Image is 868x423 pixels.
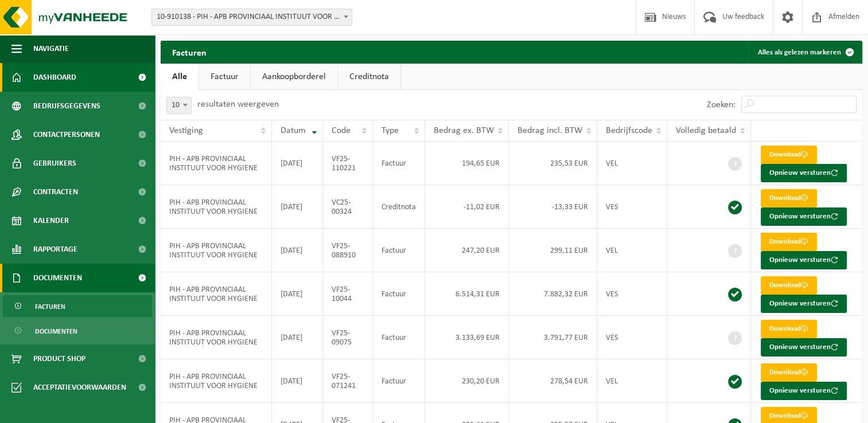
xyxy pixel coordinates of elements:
span: 10 [167,97,191,113]
button: Opnieuw versturen [761,164,847,182]
td: VF25-088910 [323,229,373,272]
a: Download [761,189,817,207]
button: Opnieuw versturen [761,207,847,226]
td: VF25-09075 [323,316,373,359]
span: Gebruikers [33,149,76,178]
span: 10 [166,97,192,114]
td: VC25-00324 [323,185,373,229]
td: [DATE] [272,142,323,185]
td: VF25-110221 [323,142,373,185]
td: PIH - APB PROVINCIAAL INSTITUUT VOOR HYGIENE [161,272,272,316]
td: PIH - APB PROVINCIAAL INSTITUUT VOOR HYGIENE [161,316,272,359]
span: Dashboard [33,63,76,92]
td: PIH - APB PROVINCIAAL INSTITUUT VOOR HYGIENE [161,229,272,272]
span: Documenten [35,320,77,342]
td: [DATE] [272,185,323,229]
td: 278,54 EUR [509,359,597,403]
span: Acceptatievoorwaarden [33,373,126,402]
button: Opnieuw versturen [761,295,847,313]
span: 10-910138 - PIH - APB PROVINCIAAL INSTITUUT VOOR HYGIENE - ANTWERPEN [151,9,352,26]
td: [DATE] [272,272,323,316]
a: Documenten [3,320,152,342]
button: Opnieuw versturen [761,382,847,400]
span: Documenten [33,264,82,292]
span: Bedrag incl. BTW [517,126,582,135]
td: PIH - APB PROVINCIAAL INSTITUUT VOOR HYGIENE [161,185,272,229]
td: -13,33 EUR [509,185,597,229]
td: VES [597,272,667,316]
span: Rapportage [33,235,77,264]
span: Volledig betaald [676,126,736,135]
label: resultaten weergeven [197,100,279,109]
td: 3.791,77 EUR [509,316,597,359]
td: VES [597,185,667,229]
td: Factuur [373,229,425,272]
span: Vestiging [169,126,203,135]
td: [DATE] [272,316,323,359]
h2: Facturen [161,41,218,63]
a: Factuur [199,64,250,90]
button: Opnieuw versturen [761,251,847,269]
span: Kalender [33,206,69,235]
span: Code [332,126,351,135]
span: Bedrijfsgegevens [33,92,100,120]
td: 247,20 EUR [425,229,509,272]
span: Datum [281,126,306,135]
span: Type [382,126,399,135]
td: Factuur [373,142,425,185]
button: Alles als gelezen markeren [749,41,861,64]
span: Navigatie [33,34,69,63]
td: 7.882,32 EUR [509,272,597,316]
a: Facturen [3,295,152,317]
td: [DATE] [272,229,323,272]
td: -11,02 EUR [425,185,509,229]
a: Alle [161,64,198,90]
td: 299,11 EUR [509,229,597,272]
span: Contracten [33,178,78,206]
a: Aankoopborderel [251,64,337,90]
span: Bedrag ex. BTW [434,126,494,135]
button: Opnieuw versturen [761,338,847,357]
span: Contactpersonen [33,120,100,149]
td: PIH - APB PROVINCIAAL INSTITUUT VOOR HYGIENE [161,142,272,185]
td: Factuur [373,316,425,359]
td: VEL [597,142,667,185]
span: Facturen [35,296,65,318]
td: [DATE] [272,359,323,403]
td: Factuur [373,359,425,403]
label: Zoeken: [707,100,735,109]
td: PIH - APB PROVINCIAAL INSTITUUT VOOR HYGIENE [161,359,272,403]
td: 194,65 EUR [425,142,509,185]
td: VF25-071241 [323,359,373,403]
span: Product Shop [33,344,85,373]
td: Factuur [373,272,425,316]
td: 3.133,69 EUR [425,316,509,359]
td: 235,53 EUR [509,142,597,185]
td: VEL [597,359,667,403]
a: Download [761,363,817,382]
span: 10-910138 - PIH - APB PROVINCIAAL INSTITUUT VOOR HYGIENE - ANTWERPEN [152,9,352,25]
td: 230,20 EUR [425,359,509,403]
span: Bedrijfscode [606,126,652,135]
td: 6.514,31 EUR [425,272,509,316]
a: Download [761,233,817,251]
a: Download [761,146,817,164]
td: Creditnota [373,185,425,229]
a: Creditnota [338,64,400,90]
td: VES [597,316,667,359]
a: Download [761,320,817,338]
td: VF25-10044 [323,272,373,316]
a: Download [761,276,817,295]
td: VEL [597,229,667,272]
